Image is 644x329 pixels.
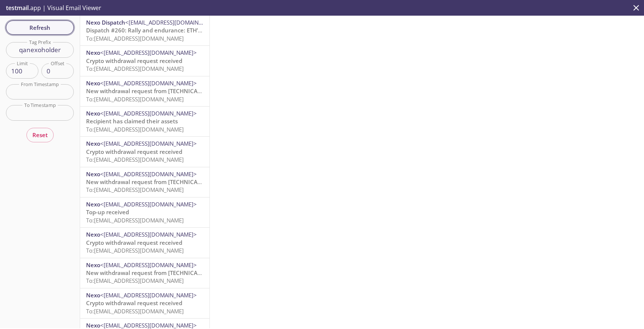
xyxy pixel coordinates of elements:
span: Reset [32,130,48,140]
div: Nexo<[EMAIL_ADDRESS][DOMAIN_NAME]>Crypto withdrawal request receivedTo:[EMAIL_ADDRESS][DOMAIN_NAME] [80,228,209,257]
div: Nexo<[EMAIL_ADDRESS][DOMAIN_NAME]>Crypto withdrawal request receivedTo:[EMAIL_ADDRESS][DOMAIN_NAME] [80,137,209,167]
div: Nexo<[EMAIL_ADDRESS][DOMAIN_NAME]>Recipient has claimed their assetsTo:[EMAIL_ADDRESS][DOMAIN_NAME] [80,107,209,136]
div: Nexo<[EMAIL_ADDRESS][DOMAIN_NAME]>Crypto withdrawal request receivedTo:[EMAIL_ADDRESS][DOMAIN_NAME] [80,46,209,76]
span: Nexo [86,200,100,208]
span: To: [EMAIL_ADDRESS][DOMAIN_NAME] [86,95,184,103]
div: Nexo<[EMAIL_ADDRESS][DOMAIN_NAME]>New withdrawal request from [TECHNICAL_ID] - [DATE] 13:18:01 (C... [80,258,209,288]
span: Refresh [12,23,68,32]
span: <[EMAIL_ADDRESS][DOMAIN_NAME]> [100,231,197,238]
div: Nexo<[EMAIL_ADDRESS][DOMAIN_NAME]>Top-up receivedTo:[EMAIL_ADDRESS][DOMAIN_NAME] [80,197,209,227]
span: To: [EMAIL_ADDRESS][DOMAIN_NAME] [86,156,184,163]
div: Nexo<[EMAIL_ADDRESS][DOMAIN_NAME]>New withdrawal request from [TECHNICAL_ID] - [DATE] 13:47:38 (C... [80,76,209,106]
span: Nexo [86,261,100,269]
span: Crypto withdrawal request received [86,148,182,155]
span: To: [EMAIL_ADDRESS][DOMAIN_NAME] [86,126,184,133]
span: Nexo [86,231,100,238]
span: Recipient has claimed their assets [86,117,178,125]
span: <[EMAIL_ADDRESS][DOMAIN_NAME]> [100,110,197,117]
span: testmail [6,4,29,12]
span: New withdrawal request from [TECHNICAL_ID] - [DATE] 13:18:01 (CET) [86,269,272,276]
div: Nexo Dispatch<[EMAIL_ADDRESS][DOMAIN_NAME]>Dispatch #260: Rally and endurance: ETH’s road aheadTo... [80,16,209,45]
span: Nexo [86,170,100,178]
span: To: [EMAIL_ADDRESS][DOMAIN_NAME] [86,186,184,193]
span: To: [EMAIL_ADDRESS][DOMAIN_NAME] [86,65,184,72]
button: Reset [26,128,54,142]
span: To: [EMAIL_ADDRESS][DOMAIN_NAME] [86,247,184,254]
button: Refresh [6,20,74,35]
span: Nexo [86,322,100,329]
span: Nexo [86,110,100,117]
span: <[EMAIL_ADDRESS][DOMAIN_NAME]> [100,200,197,208]
div: Nexo<[EMAIL_ADDRESS][DOMAIN_NAME]>New withdrawal request from [TECHNICAL_ID] - (CET)To:[EMAIL_ADD... [80,167,209,197]
span: <[EMAIL_ADDRESS][DOMAIN_NAME]> [100,291,197,299]
span: <[EMAIL_ADDRESS][DOMAIN_NAME]> [100,79,197,87]
span: Nexo Dispatch [86,19,125,26]
span: <[EMAIL_ADDRESS][DOMAIN_NAME]> [100,140,197,147]
span: Crypto withdrawal request received [86,239,182,246]
span: <[EMAIL_ADDRESS][DOMAIN_NAME]> [100,170,197,178]
span: To: [EMAIL_ADDRESS][DOMAIN_NAME] [86,277,184,284]
span: To: [EMAIL_ADDRESS][DOMAIN_NAME] [86,216,184,224]
span: Nexo [86,140,100,147]
span: New withdrawal request from [TECHNICAL_ID] - [DATE] 13:47:38 (CET) [86,87,272,95]
span: Nexo [86,291,100,299]
span: Dispatch #260: Rally and endurance: ETH’s road ahead [86,26,233,34]
span: <[EMAIL_ADDRESS][DOMAIN_NAME]> [125,19,222,26]
span: <[EMAIL_ADDRESS][DOMAIN_NAME]> [100,49,197,56]
span: Crypto withdrawal request received [86,57,182,64]
span: To: [EMAIL_ADDRESS][DOMAIN_NAME] [86,307,184,315]
span: New withdrawal request from [TECHNICAL_ID] - (CET) [86,178,229,186]
span: Nexo [86,49,100,56]
span: To: [EMAIL_ADDRESS][DOMAIN_NAME] [86,35,184,42]
span: Top-up received [86,208,129,216]
span: <[EMAIL_ADDRESS][DOMAIN_NAME]> [100,322,197,329]
div: Nexo<[EMAIL_ADDRESS][DOMAIN_NAME]>Crypto withdrawal request receivedTo:[EMAIL_ADDRESS][DOMAIN_NAME] [80,288,209,318]
span: <[EMAIL_ADDRESS][DOMAIN_NAME]> [100,261,197,269]
span: Crypto withdrawal request received [86,299,182,307]
span: Nexo [86,79,100,87]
